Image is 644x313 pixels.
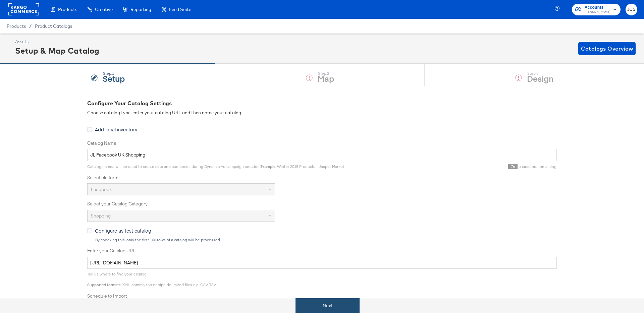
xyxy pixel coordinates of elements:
[130,7,151,12] span: Reporting
[87,271,216,287] span: Tell us where to find your catalog. : XML, comma, tab or pipe delimited files e.g. CSV, TSV.
[91,213,111,219] span: Shopping
[87,175,557,181] label: Select platform
[87,100,557,107] div: Configure Your Catalog Settings
[578,42,636,55] button: Catalogs Overview
[95,227,151,234] span: Configure as test catalog
[87,140,557,146] label: Catalog Name
[95,7,113,12] span: Creative
[628,6,635,13] span: JCS
[585,4,610,11] span: Accounts
[35,23,72,29] a: Product Catalogs
[87,248,557,254] label: Enter your Catalog URL
[87,164,344,169] span: Catalog names will be used to create sets and audiences during Dynamic Ad campaign creation. : Wi...
[103,73,125,84] strong: Setup
[95,238,557,242] div: By checking this, only the first 100 rows of a catalog will be processed.
[15,45,99,56] div: Setup & Map Catalog
[585,9,610,15] span: [PERSON_NAME]
[508,164,518,169] span: 76
[260,164,275,169] strong: Example
[169,7,191,12] span: Feed Suite
[103,71,125,76] div: Step: 1
[7,23,26,29] span: Products
[91,186,112,192] span: Facebook
[87,257,557,269] input: Enter Catalog URL, e.g. http://www.example.com/products.xml
[87,201,557,207] label: Select your Catalog Category
[15,39,99,45] div: Assets
[26,23,35,29] span: /
[572,4,621,15] button: Accounts[PERSON_NAME]
[87,110,557,116] div: Choose catalog type, enter your catalog URL and then name your catalog.
[581,44,633,53] span: Catalogs Overview
[87,282,121,287] strong: Supported formats
[626,4,637,15] button: JCS
[95,126,137,133] span: Add local inventory
[58,7,77,12] span: Products
[344,164,557,169] div: characters remaining
[87,149,557,161] input: Name your catalog e.g. My Dynamic Product Catalog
